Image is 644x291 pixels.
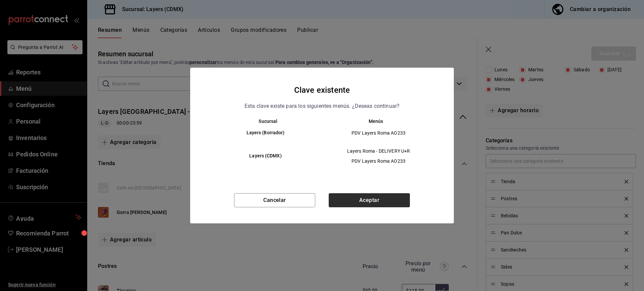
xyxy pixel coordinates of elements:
[322,119,440,124] th: Menús
[245,102,399,111] p: Esta clave existe para los siguientes menús. ¿Deseas continuar?
[328,130,429,136] span: PDV Layers Roma AO233
[328,158,429,164] span: PDV Layers Roma AO233
[294,84,350,96] h4: Clave existente
[328,148,429,154] span: Layers Roma - DELIVERY U+R
[329,193,410,207] button: Aceptar
[234,193,315,207] button: Cancelar
[204,119,322,124] th: Sucursal
[214,152,317,160] h6: Layers (CDMX)
[214,129,317,137] h6: Layers (Borrador)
